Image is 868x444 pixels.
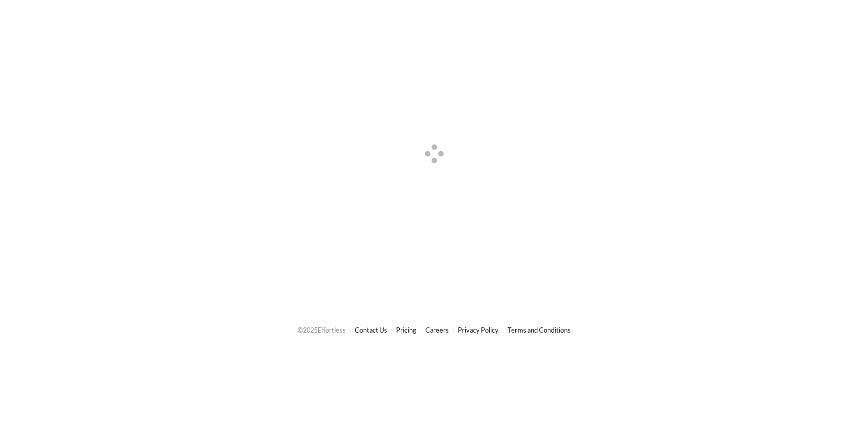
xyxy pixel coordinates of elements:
[425,326,449,334] a: Careers
[508,326,571,334] a: Terms and Conditions
[298,326,346,334] span: © 2025 Effortless
[458,326,499,334] a: Privacy Policy
[355,326,387,334] a: Contact Us
[396,326,416,334] a: Pricing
